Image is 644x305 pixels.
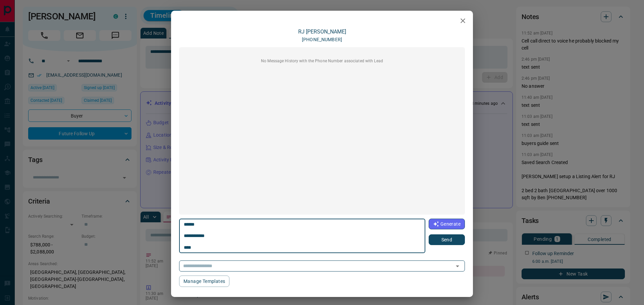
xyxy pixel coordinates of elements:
p: No Message History with the Phone Number associated with Lead [183,58,461,64]
button: Open [453,261,462,271]
button: Generate [429,219,465,229]
button: Manage Templates [179,276,229,287]
p: [PHONE_NUMBER] [302,36,342,43]
button: Send [429,234,465,245]
a: RJ [PERSON_NAME] [298,28,346,35]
